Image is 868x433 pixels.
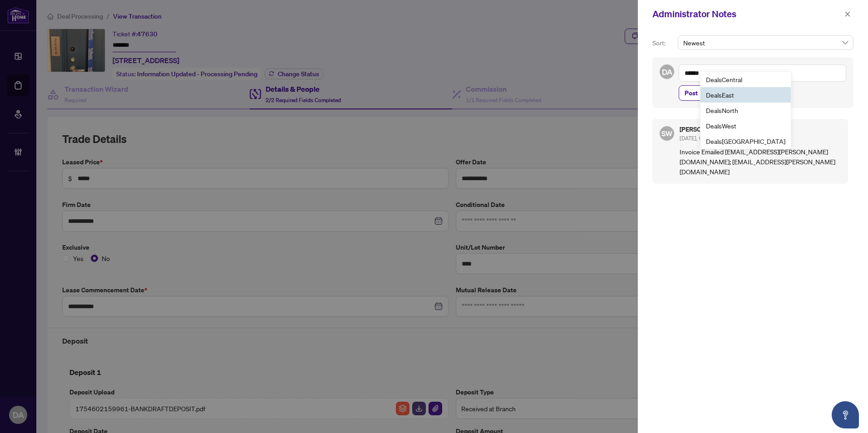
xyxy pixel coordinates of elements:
b: Deals [706,122,722,130]
span: DA [661,65,672,78]
span: East [706,91,734,99]
span: North [706,106,738,114]
button: Post [679,85,704,101]
span: [DATE], 09:23pm [680,135,721,142]
b: Deals [706,106,722,114]
span: Central [706,75,742,84]
span: Newest [683,36,848,49]
span: West [706,122,736,130]
b: Deals [706,137,722,145]
p: Sort: [652,38,674,48]
span: SW [661,128,673,139]
h5: [PERSON_NAME] [680,126,841,133]
b: Deals [706,75,722,84]
b: Deals [706,91,722,99]
button: Open asap [832,401,859,428]
span: Post [685,86,698,100]
span: [GEOGRAPHIC_DATA] [706,137,785,145]
p: Invoice Emailed [EMAIL_ADDRESS][PERSON_NAME][DOMAIN_NAME]; [EMAIL_ADDRESS][PERSON_NAME][DOMAIN_NAME] [680,147,841,177]
div: Administrator Notes [652,7,842,21]
span: close [844,11,851,17]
